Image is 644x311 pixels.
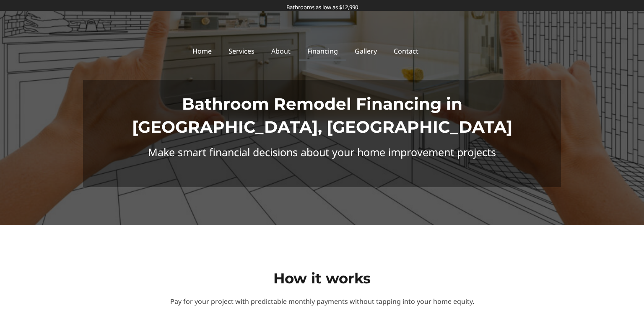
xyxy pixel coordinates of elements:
p: Make smart financial decisions about your home improvement projects [96,147,548,158]
h1: Bathroom Remodel Financing in [GEOGRAPHIC_DATA], [GEOGRAPHIC_DATA] [96,93,548,138]
a: Financing [299,41,346,61]
h2: How it works [96,269,548,288]
p: Pay for your project with predictable monthly payments without tapping into your home equity. [96,296,548,307]
a: Services [220,41,263,61]
a: Gallery [346,41,385,61]
a: Contact [385,41,427,61]
a: Home [184,41,220,61]
a: About [263,41,299,61]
